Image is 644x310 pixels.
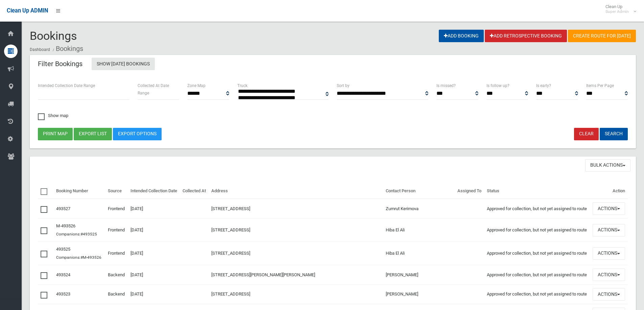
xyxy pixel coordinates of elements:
[105,265,127,285] td: Backend
[180,184,209,199] th: Collected At
[593,247,625,260] button: Actions
[128,219,180,242] td: [DATE]
[484,199,590,218] td: Approved for collection, but not yet assigned to route
[237,82,247,89] label: Truck
[574,128,599,140] a: Clear
[74,128,112,140] button: Export list
[600,128,628,140] button: Search
[38,128,73,140] button: Print map
[105,184,127,199] th: Source
[53,184,105,199] th: Booking Number
[209,184,383,199] th: Address
[383,199,454,218] td: Zumrut Kerimova
[593,224,625,236] button: Actions
[105,219,127,242] td: Frontend
[30,47,50,52] a: Dashboard
[56,206,70,211] a: 493527
[7,7,48,14] span: Clean Up ADMIN
[128,265,180,285] td: [DATE]
[113,128,162,140] a: Export Options
[30,57,91,71] header: Filter Bookings
[56,223,75,228] a: M-493526
[484,219,590,242] td: Approved for collection, but not yet assigned to route
[593,202,625,215] button: Actions
[383,285,454,304] td: [PERSON_NAME]
[80,232,97,236] a: #493525
[56,291,70,297] a: 493523
[605,9,629,14] small: Super Admin
[80,255,101,260] a: #M-493526
[439,30,484,42] a: Add Booking
[484,184,590,199] th: Status
[128,242,180,265] td: [DATE]
[383,265,454,285] td: [PERSON_NAME]
[484,242,590,265] td: Approved for collection, but not yet assigned to route
[105,285,127,304] td: Backend
[585,159,630,172] button: Bulk Actions
[383,242,454,265] td: Hiba El Ali
[128,285,180,304] td: [DATE]
[128,199,180,218] td: [DATE]
[92,58,155,70] a: Show [DATE] Bookings
[56,232,98,236] small: Companions:
[211,227,250,232] a: [STREET_ADDRESS]
[56,255,102,260] small: Companions:
[593,269,625,281] button: Actions
[128,184,180,199] th: Intended Collection Date
[484,265,590,285] td: Approved for collection, but not yet assigned to route
[105,199,127,218] td: Frontend
[211,272,315,277] a: [STREET_ADDRESS][PERSON_NAME][PERSON_NAME]
[105,242,127,265] td: Frontend
[211,206,250,211] a: [STREET_ADDRESS]
[211,291,250,297] a: [STREET_ADDRESS]
[485,30,567,42] a: Add Retrospective Booking
[30,29,77,43] span: Bookings
[593,288,625,301] button: Actions
[602,4,636,14] span: Clean Up
[590,184,628,199] th: Action
[383,219,454,242] td: Hiba El Ali
[51,43,83,55] li: Bookings
[56,272,70,277] a: 493524
[455,184,484,199] th: Assigned To
[56,247,70,252] a: 493525
[38,113,68,118] span: Show map
[568,30,636,42] a: Create route for [DATE]
[383,184,454,199] th: Contact Person
[211,251,250,256] a: [STREET_ADDRESS]
[484,285,590,304] td: Approved for collection, but not yet assigned to route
